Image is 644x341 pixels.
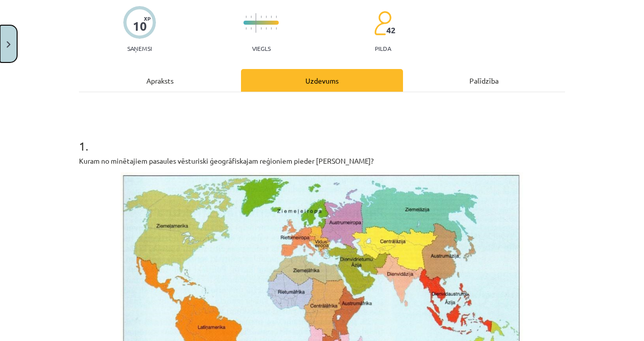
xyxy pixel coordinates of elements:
[375,45,391,52] p: pilda
[271,16,272,18] img: icon-short-line-57e1e144782c952c97e751825c79c345078a6d821885a25fce030b3d8c18986b.svg
[251,27,252,30] img: icon-short-line-57e1e144782c952c97e751825c79c345078a6d821885a25fce030b3d8c18986b.svg
[276,27,277,30] img: icon-short-line-57e1e144782c952c97e751825c79c345078a6d821885a25fce030b3d8c18986b.svg
[266,16,267,18] img: icon-short-line-57e1e144782c952c97e751825c79c345078a6d821885a25fce030b3d8c18986b.svg
[123,45,156,52] p: Saņemsi
[246,16,247,18] img: icon-short-line-57e1e144782c952c97e751825c79c345078a6d821885a25fce030b3d8c18986b.svg
[144,16,150,21] span: XP
[276,16,277,18] img: icon-short-line-57e1e144782c952c97e751825c79c345078a6d821885a25fce030b3d8c18986b.svg
[241,69,403,92] div: Uzdevums
[133,19,147,33] div: 10
[386,26,395,35] span: 42
[256,13,257,33] img: icon-long-line-d9ea69661e0d244f92f715978eff75569469978d946b2353a9bb055b3ed8787d.svg
[251,16,252,18] img: icon-short-line-57e1e144782c952c97e751825c79c345078a6d821885a25fce030b3d8c18986b.svg
[79,121,565,153] h1: 1 .
[266,27,267,30] img: icon-short-line-57e1e144782c952c97e751825c79c345078a6d821885a25fce030b3d8c18986b.svg
[403,69,565,92] div: Palīdzība
[252,45,271,52] p: Viegls
[79,156,565,166] p: Kuram no minētajiem pasaules vēsturiski ģeogrāfiskajam reģioniem pieder [PERSON_NAME]?
[7,41,11,48] img: icon-close-lesson-0947bae3869378f0d4975bcd49f059093ad1ed9edebbc8119c70593378902aed.svg
[261,16,262,18] img: icon-short-line-57e1e144782c952c97e751825c79c345078a6d821885a25fce030b3d8c18986b.svg
[374,11,391,36] img: students-c634bb4e5e11cddfef0936a35e636f08e4e9abd3cc4e673bd6f9a4125e45ecb1.svg
[271,27,272,30] img: icon-short-line-57e1e144782c952c97e751825c79c345078a6d821885a25fce030b3d8c18986b.svg
[246,27,247,30] img: icon-short-line-57e1e144782c952c97e751825c79c345078a6d821885a25fce030b3d8c18986b.svg
[261,27,262,30] img: icon-short-line-57e1e144782c952c97e751825c79c345078a6d821885a25fce030b3d8c18986b.svg
[79,69,241,92] div: Apraksts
